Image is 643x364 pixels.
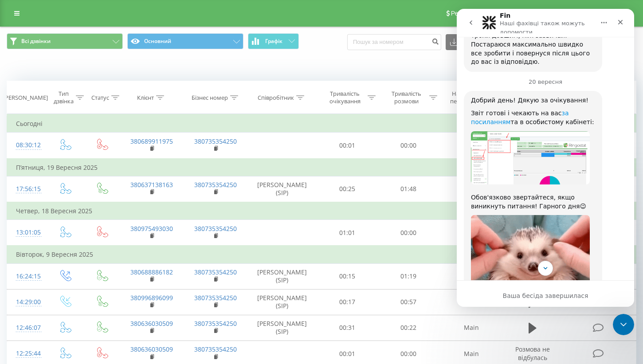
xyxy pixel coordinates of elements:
td: 01:48 [378,176,439,202]
a: 380689911975 [130,137,173,145]
iframe: Intercom live chat [613,314,634,335]
iframe: Intercom live chat [457,9,634,307]
div: 14:29:00 [16,294,37,311]
span: Розмова не відбулась [515,345,550,361]
td: [PERSON_NAME] (SIP) [248,176,317,202]
div: Бізнес номер [192,94,228,102]
a: 380996896099 [130,294,173,302]
a: 380735354250 [194,319,237,328]
div: Співробітник [258,94,294,102]
div: Тривалість очікування [325,90,366,105]
a: 380688886182 [130,268,173,276]
div: Тип дзвінка [54,90,74,105]
a: 380735354250 [194,345,237,353]
a: 380975493030 [130,224,173,233]
td: П’ятниця, 19 Вересня 2025 [7,159,636,176]
button: Графік [248,33,299,49]
td: [PERSON_NAME] (SIP) [248,263,317,289]
td: Main [439,176,503,202]
a: 380735354250 [194,137,237,145]
a: 380636030509 [130,319,173,328]
div: 12:46:07 [16,319,37,337]
td: [PERSON_NAME] (SIP) [248,315,317,341]
a: 380636030509 [130,345,173,353]
td: 00:25 [317,176,378,202]
td: 01:19 [378,263,439,289]
div: 17:56:15 [16,180,37,198]
td: Main [439,220,503,246]
td: 00:01 [317,133,378,159]
div: Статус [91,94,109,102]
a: 380735354250 [194,268,237,276]
td: 00:00 [378,220,439,246]
td: Четвер, 18 Вересня 2025 [7,202,636,220]
td: 00:17 [317,289,378,315]
span: Реферальна програма [451,10,516,17]
td: [PERSON_NAME] (SIP) [248,289,317,315]
td: 00:00 [378,133,439,159]
div: 16:24:15 [16,268,37,285]
td: 00:31 [317,315,378,341]
div: Назва схеми переадресації [447,90,491,105]
div: 08:30:12 [16,137,37,154]
div: Клієнт [137,94,154,102]
td: Main [439,289,503,315]
td: 00:57 [378,289,439,315]
div: 13:01:05 [16,224,37,241]
a: 380735354250 [194,294,237,302]
button: Експорт [446,34,494,50]
a: 380735354250 [194,180,237,189]
div: Тривалість розмови [386,90,427,105]
div: [PERSON_NAME] [3,94,48,102]
td: Main [439,315,503,341]
a: 380735354250 [194,224,237,233]
button: Всі дзвінки [7,33,123,49]
span: Всі дзвінки [21,38,51,45]
button: Основний [127,33,243,49]
td: Вівторок, 9 Вересня 2025 [7,246,636,263]
a: 380637138163 [130,180,173,189]
td: Сьогодні [7,115,636,133]
td: 00:15 [317,263,378,289]
div: 12:25:44 [16,345,37,362]
td: 01:01 [317,220,378,246]
td: Main [439,133,503,159]
td: 00:22 [378,315,439,341]
input: Пошук за номером [347,34,441,50]
span: Графік [265,38,282,44]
